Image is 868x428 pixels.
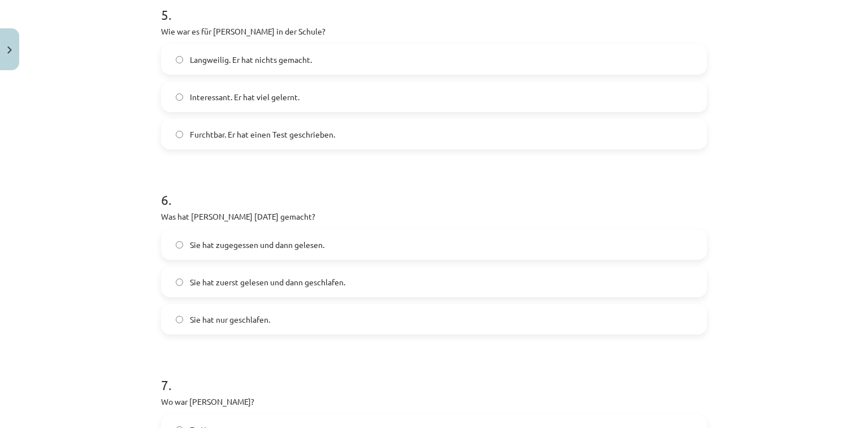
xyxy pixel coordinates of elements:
[161,357,707,392] h1: 7 .
[190,314,270,326] span: Sie hat nur geschlafen.
[190,129,335,140] span: Furchtbar. Er hat einen Test geschrieben.
[190,239,324,251] span: Sie hat zugegessen und dann gelesen.
[176,279,183,286] input: Sie hat zuerst gelesen und dann geschlafen.
[176,131,183,138] input: Furchtbar. Er hat einen Test geschrieben.
[161,172,707,207] h1: 6 .
[190,54,312,66] span: Langweilig. Er hat nichts gemacht.
[190,276,345,288] span: Sie hat zuerst gelesen und dann geschlafen.
[190,91,300,103] span: Interessant. Er hat viel gelernt.
[176,316,183,323] input: Sie hat nur geschlafen.
[176,56,183,63] input: Langweilig. Er hat nichts gemacht.
[161,396,707,408] p: Wo war [PERSON_NAME]?
[161,211,707,222] p: Was hat [PERSON_NAME] [DATE] gemacht?
[176,241,183,249] input: Sie hat zugegessen und dann gelesen.
[176,93,183,101] input: Interessant. Er hat viel gelernt.
[161,25,707,37] p: Wie war es für [PERSON_NAME] in der Schule?
[7,46,12,54] img: icon-close-lesson-0947bae3869378f0d4975bcd49f059093ad1ed9edebbc8119c70593378902aed.svg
